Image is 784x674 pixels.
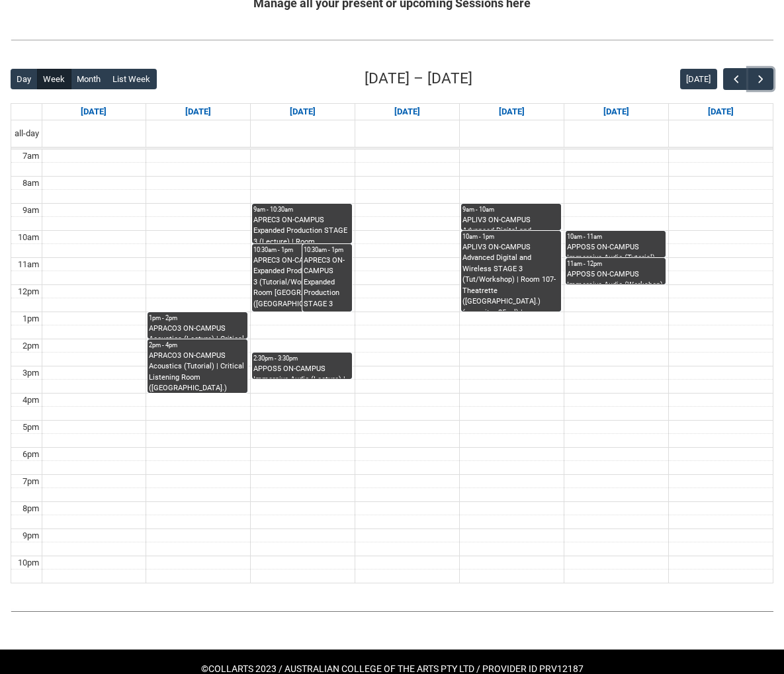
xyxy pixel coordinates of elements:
[11,605,773,618] img: REDU_GREY_LINE
[567,232,664,241] div: 10am - 11am
[705,104,736,120] a: Go to September 20, 2025
[20,394,42,407] div: 4pm
[20,366,42,380] div: 3pm
[601,104,632,120] a: Go to September 19, 2025
[149,341,246,350] div: 2pm - 4pm
[462,205,560,214] div: 9am - 10am
[287,104,318,120] a: Go to September 16, 2025
[149,323,246,338] div: APRACO3 ON-CAMPUS Acoustics (Lecture) | Critical Listening Room ([GEOGRAPHIC_DATA].) (capacity x2...
[253,205,351,214] div: 9am - 10:30am
[20,529,42,542] div: 9pm
[567,269,664,284] div: APPOS5 ON-CAMPUS Immersive Audio (Workshop) Group 2 | Room 107- Theatrette ([GEOGRAPHIC_DATA].) (...
[11,69,38,90] button: Day
[183,104,214,120] a: Go to September 15, 2025
[723,68,748,90] button: Previous Week
[149,314,246,323] div: 1pm - 2pm
[253,364,351,378] div: APPOS5 ON-CAMPUS Immersive Audio (Lecture) | Room 107- Theatrette ([GEOGRAPHIC_DATA].) (capacity ...
[496,104,527,120] a: Go to September 18, 2025
[253,245,351,255] div: 10:30am - 1pm
[253,255,351,311] div: APREC3 ON-CAMPUS Expanded Production STAGE 3 (Tutorial/Workshop) G1 | Room [GEOGRAPHIC_DATA] ([GE...
[107,69,157,90] button: List Week
[37,69,71,90] button: Week
[149,351,246,392] div: APRACO3 ON-CAMPUS Acoustics (Tutorial) | Critical Listening Room ([GEOGRAPHIC_DATA].) (capacity x...
[304,245,351,255] div: 10:30am - 1pm
[20,177,42,190] div: 8am
[392,104,423,120] a: Go to September 17, 2025
[20,312,42,325] div: 1pm
[71,69,107,90] button: Month
[15,556,42,569] div: 10pm
[15,258,42,271] div: 11am
[20,502,42,515] div: 8pm
[15,231,42,244] div: 10am
[567,259,664,269] div: 11am - 12pm
[253,215,351,243] div: APREC3 ON-CAMPUS Expanded Production STAGE 3 (Lecture) | Room [GEOGRAPHIC_DATA] ([GEOGRAPHIC_DATA...
[20,339,42,353] div: 2pm
[11,34,773,47] img: REDU_GREY_LINE
[20,448,42,461] div: 6pm
[20,421,42,434] div: 5pm
[253,354,351,363] div: 2:30pm - 3:30pm
[462,242,560,311] div: APLIV3 ON-CAMPUS Advanced Digital and Wireless STAGE 3 (Tut/Workshop) | Room 107- Theatrette ([GE...
[15,285,42,298] div: 12pm
[365,67,472,90] h2: [DATE] – [DATE]
[78,104,109,120] a: Go to September 14, 2025
[462,215,560,230] div: APLIV3 ON-CAMPUS Advanced Digital and Wireless STAGE 3 (Lecture) | Room 107- Theatrette ([GEOGRAP...
[680,69,717,90] button: [DATE]
[567,242,664,257] div: APPOS5 ON-CAMPUS Immersive Audio (Tutorial) Group 2 | Room 107- Theatrette ([GEOGRAPHIC_DATA].) (...
[12,127,42,140] span: all-day
[304,255,351,311] div: APREC3 ON-CAMPUS Expanded Production STAGE 3 (Tutorial/Workshop) G1 | Studio 3 ([GEOGRAPHIC_DATA]...
[462,232,560,241] div: 10am - 1pm
[20,204,42,217] div: 9am
[20,475,42,488] div: 7pm
[748,68,773,90] button: Next Week
[20,149,42,163] div: 7am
